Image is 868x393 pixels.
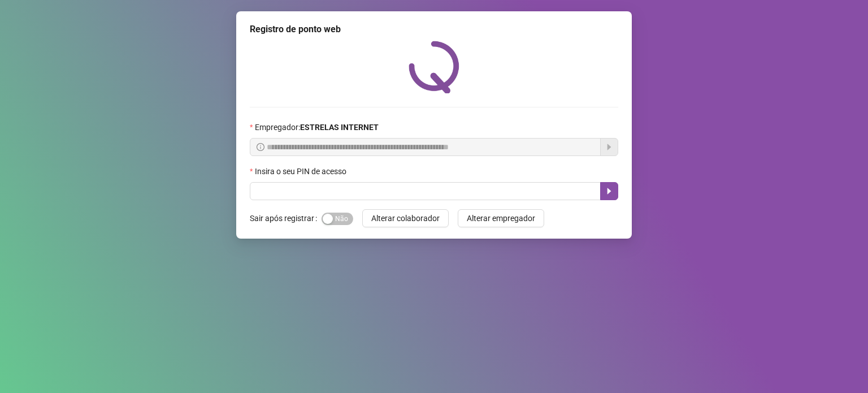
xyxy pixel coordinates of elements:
[300,123,379,132] strong: ESTRELAS INTERNET
[371,212,440,224] span: Alterar colaborador
[250,165,354,178] label: Insira o seu PIN de acesso
[458,209,544,227] button: Alterar empregador
[250,23,618,36] div: Registro de ponto web
[257,143,264,151] span: info-circle
[605,187,614,196] span: caret-right
[250,209,322,227] label: Sair após registrar
[467,212,535,224] span: Alterar empregador
[362,209,449,227] button: Alterar colaborador
[255,121,379,133] span: Empregador :
[409,41,459,93] img: QRPoint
